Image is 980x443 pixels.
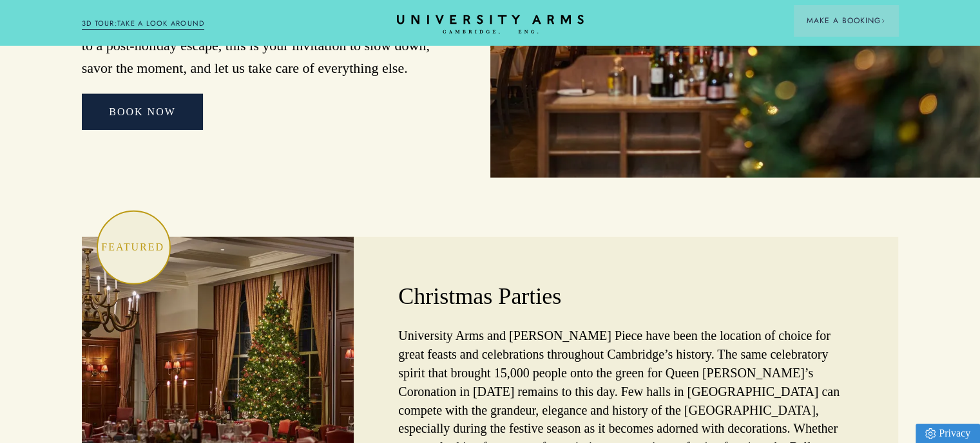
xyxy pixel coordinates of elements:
[82,94,203,130] a: BOOK NOW
[97,237,169,258] p: Featured
[925,428,936,439] img: Privacy
[397,15,584,35] a: Home
[82,18,205,30] a: 3D TOUR:TAKE A LOOK AROUND
[794,5,898,36] button: Make a BookingArrow icon
[916,424,980,443] a: Privacy
[881,19,885,23] img: Arrow icon
[807,15,885,26] span: Make a Booking
[398,281,854,312] h2: Christmas Parties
